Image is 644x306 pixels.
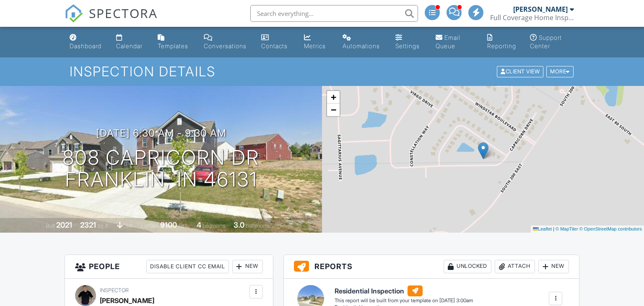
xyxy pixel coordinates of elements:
a: Metrics [301,30,332,54]
div: 9100 [160,220,177,229]
a: Zoom out [327,104,340,116]
span: sq.ft. [178,223,189,229]
a: Leaflet [533,226,552,231]
div: Settings [395,42,420,49]
a: SPECTORA [65,11,158,29]
a: Dashboard [66,30,106,54]
div: More [546,66,574,78]
span: sq. ft. [97,223,109,229]
div: Client View [497,66,543,78]
div: Email Queue [436,34,460,49]
a: Contacts [258,30,294,54]
a: Client View [496,68,545,74]
div: 4 [197,220,201,229]
div: 3.0 [234,220,244,229]
div: [PERSON_NAME] [513,5,568,13]
span: Inspector [100,287,129,293]
a: Support Center [527,30,578,54]
a: Email Queue [432,30,477,54]
div: Support Center [530,34,562,49]
div: Conversations [204,42,247,49]
h3: [DATE] 6:30 am - 9:30 am [96,127,226,139]
div: Contacts [261,42,288,49]
div: Calendar [116,42,143,49]
div: Attach [495,260,535,273]
a: © MapTiler [556,226,578,231]
h3: Reports [284,255,579,279]
span: Lot Size [141,223,159,229]
div: Metrics [304,42,326,49]
span: bathrooms [246,223,270,229]
a: © OpenStreetMap contributors [579,226,642,231]
div: New [232,260,263,273]
div: New [538,260,569,273]
div: Reporting [487,42,516,49]
h1: Inspection Details [70,64,574,79]
span: Built [46,223,55,229]
div: Templates [158,42,188,49]
span: | [553,226,554,231]
span: − [331,104,336,115]
input: Search everything... [250,5,418,22]
div: Unlocked [444,260,491,273]
div: 2321 [80,220,96,229]
a: Settings [392,30,426,54]
a: Templates [154,30,193,54]
a: Zoom in [327,91,340,104]
div: Full Coverage Home Inspections, LLC [490,13,574,22]
div: Automations [343,42,380,49]
a: Conversations [200,30,251,54]
h3: People [65,255,273,279]
h6: Residential Inspection [335,285,473,296]
span: bedrooms [203,223,226,229]
img: The Best Home Inspection Software - Spectora [65,4,83,23]
h1: 808 Capricorn Dr Franklin, IN 46131 [62,147,260,191]
img: Marker [478,142,488,159]
div: 2021 [56,220,72,229]
a: Automations (Advanced) [339,30,385,54]
div: Disable Client CC Email [146,260,229,273]
div: Dashboard [70,42,101,49]
a: Calendar [113,30,148,54]
span: + [331,92,336,102]
span: slab [124,223,133,229]
span: SPECTORA [89,4,158,22]
a: Reporting [484,30,520,54]
div: This report will be built from your template on [DATE] 3:00am [335,297,473,304]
